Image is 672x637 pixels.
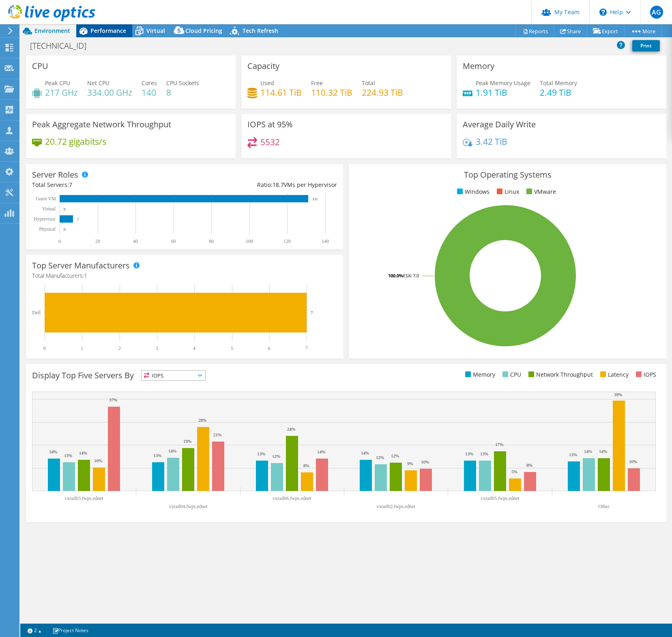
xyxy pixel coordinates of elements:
text: 40 [133,238,138,244]
a: Export [587,25,625,37]
text: Virtual [42,206,56,212]
text: 21% [213,432,221,437]
text: Dell [32,310,41,315]
text: 13% [153,453,161,458]
text: 1 [81,345,83,351]
a: Project Notes [47,625,94,635]
text: 39% [614,392,622,397]
h4: 114.61 TiB [260,88,302,97]
h4: 334.00 GHz [87,88,132,97]
text: 12% [391,453,399,458]
text: 13% [569,452,577,457]
a: 2 [22,625,47,635]
text: 14% [79,450,87,455]
text: 14% [49,449,57,454]
span: Total Memory [540,79,577,87]
li: Memory [463,370,495,379]
text: 14% [168,448,176,453]
text: 20 [95,238,100,244]
li: CPU [500,370,521,379]
text: 5 [231,345,233,351]
a: More [624,25,662,37]
text: Guest VM [36,196,56,202]
h3: Memory [463,62,494,71]
text: 19% [183,439,191,444]
text: 4 [193,345,195,351]
h4: 3.42 TiB [476,137,507,146]
a: Reports [515,25,554,37]
a: Print [632,40,660,51]
text: 24% [287,427,295,431]
li: Latency [598,370,629,379]
text: 13% [257,451,265,456]
h4: 2.49 TiB [540,88,577,97]
text: 14% [584,449,592,454]
span: Tech Refresh [243,27,278,34]
span: AG [650,6,663,19]
text: 6 [268,345,271,351]
span: 18.7 [273,181,284,189]
text: 10% [421,459,429,464]
span: Cores [142,79,157,87]
div: Ratio: VMs per Hypervisor [185,180,337,189]
text: vxrail04.fwps.ednet [169,504,208,509]
span: CPU Sockets [166,79,199,87]
text: 13% [465,451,473,456]
h1: [TECHNICAL_ID] [26,41,99,50]
text: 28% [198,418,206,423]
text: vxrail02.fwps.ednet [376,504,415,509]
text: 0 [43,345,46,351]
tspan: 100.0% [388,272,403,279]
text: 2 [118,345,121,351]
h4: 140 [142,88,157,97]
h4: 8 [166,88,199,97]
text: 5% [511,469,517,474]
span: Virtual [146,27,165,34]
span: Cloud Pricing [185,27,222,34]
span: Performance [90,27,126,34]
h3: Top Operating Systems [355,170,660,179]
text: 0 [64,227,66,232]
h4: 20.72 gigabits/s [45,137,106,146]
text: vxrail05.fwps.ednet [481,495,520,501]
text: Hypervisor [34,216,56,222]
text: Physical [39,226,56,232]
text: 17% [495,442,503,447]
span: Environment [34,27,70,34]
text: 13% [480,451,488,456]
text: 9% [407,461,413,466]
text: 14% [599,449,607,454]
span: Peak CPU [45,79,70,87]
h3: CPU [32,62,48,71]
tspan: ESXi 7.0 [403,272,419,279]
h3: Capacity [247,62,279,71]
h4: 217 GHz [45,88,78,97]
span: Net CPU [87,79,109,87]
h4: Total Manufacturers: [32,271,337,280]
h3: IOPS at 95% [247,120,293,129]
h3: Average Daily Write [463,120,536,129]
span: 1 [84,272,87,279]
text: 80 [209,238,214,244]
span: Free [311,79,323,87]
text: 7 [311,310,313,315]
li: IOPS [634,370,656,379]
text: 0 [58,238,61,244]
text: 14% [361,450,369,455]
h3: Top Server Manufacturers [32,261,130,270]
text: 120 [283,238,291,244]
text: 3 [156,345,158,351]
span: Used [260,79,274,87]
span: Peak Memory Usage [476,79,530,87]
text: 8% [303,463,309,468]
text: 12% [272,454,280,459]
div: Total Servers: [32,180,185,189]
svg: \n [599,9,607,16]
text: 0 [64,207,66,211]
text: 10% [94,458,102,463]
h4: 1.91 TiB [476,88,530,97]
text: 8% [526,463,532,468]
span: IOPS [142,371,205,380]
li: Network Throughput [526,370,593,379]
li: Linux [495,187,519,196]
